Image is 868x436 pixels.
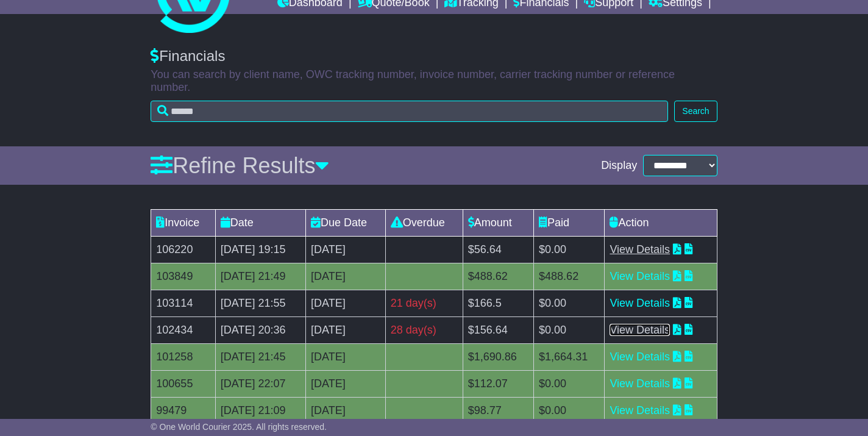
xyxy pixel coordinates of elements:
[151,237,215,263] td: 106220
[151,153,329,178] a: Refine Results
[391,295,458,312] div: 21 day(s)
[610,324,670,336] a: View Details
[306,263,386,290] td: [DATE]
[463,210,533,237] td: Amount
[306,237,386,263] td: [DATE]
[463,290,533,317] td: $166.5
[306,344,386,371] td: [DATE]
[215,290,305,317] td: [DATE] 21:55
[151,290,215,317] td: 103114
[534,371,605,398] td: $0.00
[215,263,305,290] td: [DATE] 21:49
[463,317,533,344] td: $156.64
[674,101,717,122] button: Search
[306,290,386,317] td: [DATE]
[306,371,386,398] td: [DATE]
[534,317,605,344] td: $0.00
[215,237,305,263] td: [DATE] 19:15
[601,159,637,173] span: Display
[463,237,533,263] td: $56.64
[151,344,215,371] td: 101258
[215,210,305,237] td: Date
[534,263,605,290] td: $488.62
[610,297,670,309] a: View Details
[610,243,670,256] a: View Details
[534,237,605,263] td: $0.00
[610,377,670,390] a: View Details
[534,344,605,371] td: $1,664.31
[610,404,670,416] a: View Details
[534,290,605,317] td: $0.00
[463,344,533,371] td: $1,690.86
[215,344,305,371] td: [DATE] 21:45
[534,398,605,424] td: $0.00
[391,322,458,338] div: 28 day(s)
[306,210,386,237] td: Due Date
[306,317,386,344] td: [DATE]
[215,317,305,344] td: [DATE] 20:36
[151,263,215,290] td: 103849
[151,371,215,398] td: 100655
[151,210,215,237] td: Invoice
[463,371,533,398] td: $112.07
[610,270,670,282] a: View Details
[610,351,670,363] a: View Details
[463,263,533,290] td: $488.62
[215,371,305,398] td: [DATE] 22:07
[151,422,327,432] span: © One World Courier 2025. All rights reserved.
[151,398,215,424] td: 99479
[151,68,717,95] p: You can search by client name, OWC tracking number, invoice number, carrier tracking number or re...
[534,210,605,237] td: Paid
[306,398,386,424] td: [DATE]
[151,317,215,344] td: 102434
[605,210,717,237] td: Action
[385,210,463,237] td: Overdue
[151,48,717,65] div: Financials
[215,398,305,424] td: [DATE] 21:09
[463,398,533,424] td: $98.77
